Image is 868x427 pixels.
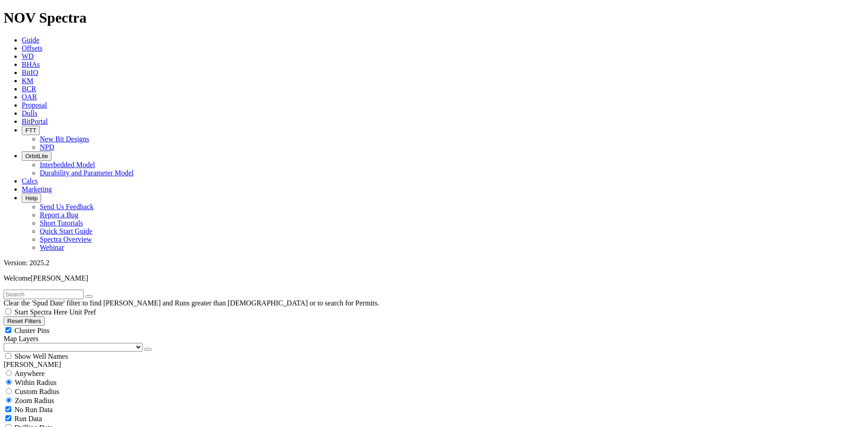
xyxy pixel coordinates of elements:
[15,397,54,404] span: Zoom Radius
[5,309,11,314] input: Start Spectra Here
[14,406,52,413] span: No Run Data
[4,290,84,299] input: Search
[40,235,92,243] a: Spectra Overview
[4,335,38,343] span: Map Layers
[22,61,40,68] a: BHAs
[4,316,45,326] button: Reset Filters
[14,415,42,422] span: Run Data
[14,352,68,360] span: Show Well Names
[22,193,41,203] button: Help
[40,135,89,143] a: New Bit Designs
[15,379,57,386] span: Within Radius
[22,85,36,93] a: BCR
[22,52,34,60] a: WD
[40,203,94,211] a: Send Us Feedback
[40,244,64,251] a: Webinar
[14,327,50,334] span: Cluster Pins
[22,151,52,161] button: OrbitLite
[22,44,42,52] a: Offsets
[69,308,96,316] span: Unit Pref
[22,177,38,185] a: Calcs
[4,259,864,267] div: Version: 2025.2
[14,308,67,316] span: Start Spectra Here
[25,195,38,202] span: Help
[40,169,134,177] a: Durability and Parameter Model
[22,69,38,76] a: BitIQ
[22,126,40,135] button: FTT
[4,274,864,282] p: Welcome
[40,219,83,227] a: Short Tutorials
[40,161,95,169] a: Interbedded Model
[14,370,45,377] span: Anywhere
[22,101,47,109] a: Proposal
[22,36,39,44] a: Guide
[22,117,48,125] a: BitPortal
[22,185,52,193] a: Marketing
[40,143,54,151] a: NPD
[22,109,38,117] a: Dulls
[22,77,33,84] a: KM
[25,153,48,160] span: OrbitLite
[25,127,36,134] span: FTT
[4,299,379,307] span: Clear the 'Spud Date' filter to find [PERSON_NAME] and Runs greater than [DEMOGRAPHIC_DATA] or to...
[40,227,92,235] a: Quick Start Guide
[4,9,864,26] h1: NOV Spectra
[31,274,88,282] span: [PERSON_NAME]
[40,211,78,219] a: Report a Bug
[22,93,37,101] a: OAR
[15,388,59,395] span: Custom Radius
[4,361,864,369] div: [PERSON_NAME]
